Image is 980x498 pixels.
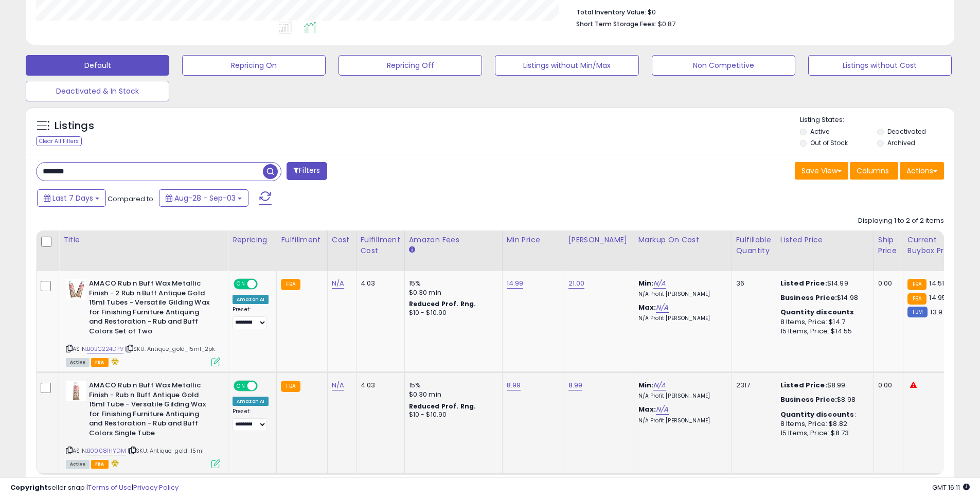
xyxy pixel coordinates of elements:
[638,393,724,400] p: N/A Profit [PERSON_NAME]
[780,279,866,288] div: $14.99
[780,419,866,429] div: 8 Items, Price: $8.82
[638,303,656,312] b: Max:
[634,230,732,271] th: The percentage added to the cost of goods (COGS) that forms the calculator for Min & Max prices.
[332,278,344,289] a: N/A
[361,381,397,390] div: 4.03
[10,483,48,492] strong: Copyright
[281,279,300,290] small: FBA
[233,295,269,304] div: Amazon AI
[89,381,214,440] b: AMACO Rub n Buff Wax Metallic Finish - Rub n Buff Antique Gold 15ml Tube - Versatile Gilding Wax ...
[182,55,326,76] button: Repricing On
[26,81,169,101] button: Deactivated & In Stock
[256,382,273,390] span: OFF
[878,381,895,390] div: 0.00
[878,279,895,288] div: 0.00
[409,381,494,390] div: 15%
[907,307,928,317] small: FBM
[887,127,926,136] label: Deactivated
[233,306,269,329] div: Preset:
[780,235,869,245] div: Listed Price
[409,309,494,317] div: $10 - $10.90
[568,278,585,289] a: 21.00
[638,380,654,390] b: Min:
[361,235,400,256] div: Fulfillment Cost
[638,235,727,245] div: Markup on Cost
[780,410,866,419] div: :
[91,460,109,469] span: FBA
[507,380,521,390] a: 8.99
[780,380,827,390] b: Listed Price:
[780,317,866,327] div: 8 Items, Price: $14.7
[128,447,204,455] span: | SKU: Antique_gold_15ml
[338,55,482,76] button: Repricing Off
[780,308,866,317] div: :
[233,408,269,431] div: Preset:
[576,20,656,28] b: Short Term Storage Fees:
[409,299,476,308] b: Reduced Prof. Rng.
[780,278,827,288] b: Listed Price:
[507,278,524,289] a: 14.99
[780,307,854,317] b: Quantity discounts
[878,235,899,256] div: Ship Price
[780,410,854,419] b: Quantity discounts
[850,162,898,180] button: Columns
[932,483,970,492] span: 2025-09-11 16:11 GMT
[235,280,247,289] span: ON
[780,293,866,303] div: $14.98
[37,189,106,207] button: Last 7 Days
[568,235,630,245] div: [PERSON_NAME]
[656,303,668,313] a: N/A
[638,417,724,424] p: N/A Profit [PERSON_NAME]
[55,119,94,133] h5: Listings
[233,397,269,406] div: Amazon AI
[174,193,236,203] span: Aug-28 - Sep-03
[736,381,768,390] div: 2317
[653,278,666,289] a: N/A
[159,189,248,207] button: Aug-28 - Sep-03
[780,381,866,390] div: $8.99
[26,55,169,76] button: Default
[63,235,224,245] div: Title
[652,55,795,76] button: Non Competitive
[800,115,954,125] p: Listing States:
[780,429,866,438] div: 15 Items, Price: $8.73
[281,381,300,392] small: FBA
[576,8,646,16] b: Total Inventory Value:
[66,460,90,469] span: All listings currently available for purchase on Amazon
[887,138,915,147] label: Archived
[576,5,936,17] li: $0
[930,307,942,317] span: 13.9
[87,345,123,353] a: B0BC224DPV
[66,279,220,365] div: ASIN:
[409,411,494,419] div: $10 - $10.90
[235,382,247,390] span: ON
[91,358,109,367] span: FBA
[109,459,119,467] i: hazardous material
[638,278,654,288] b: Min:
[256,280,273,289] span: OFF
[857,166,889,176] span: Columns
[653,380,666,390] a: N/A
[409,402,476,411] b: Reduced Prof. Rng.
[736,279,768,288] div: 36
[638,315,724,322] p: N/A Profit [PERSON_NAME]
[780,293,837,303] b: Business Price:
[409,245,415,255] small: Amazon Fees.
[495,55,638,76] button: Listings without Min/Max
[88,483,132,492] a: Terms of Use
[66,358,90,367] span: All listings currently available for purchase on Amazon
[656,404,668,415] a: N/A
[907,235,960,256] div: Current Buybox Price
[409,288,494,297] div: $0.30 min
[133,483,179,492] a: Privacy Policy
[907,279,926,290] small: FBA
[89,279,214,339] b: AMACO Rub n Buff Wax Metallic Finish - 2 Rub n Buff Antique Gold 15ml Tubes - Versatile Gilding W...
[929,293,946,303] span: 14.95
[287,162,327,180] button: Filters
[332,380,344,390] a: N/A
[87,447,126,455] a: B00081HYDM
[281,235,323,245] div: Fulfillment
[332,235,352,245] div: Cost
[10,483,179,493] div: seller snap | |
[108,194,155,204] span: Compared to:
